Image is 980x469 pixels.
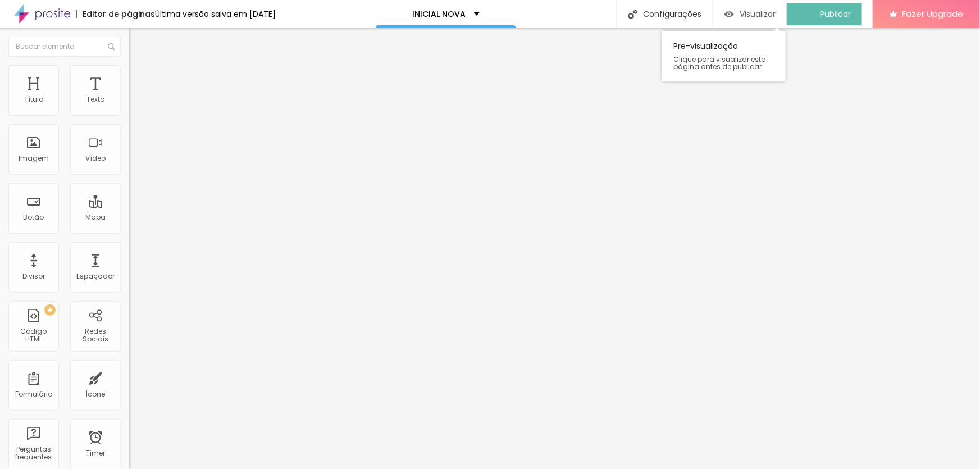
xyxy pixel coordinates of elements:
div: Código HTML [11,327,56,344]
div: Divisor [22,272,45,280]
div: Mapa [85,213,106,221]
div: Editor de páginas [76,10,155,18]
button: Visualizar [713,3,787,25]
span: Clique para visualizar esta página antes de publicar. [673,56,774,70]
iframe: Editor [129,28,980,469]
div: Última versão salva em [DATE] [155,10,276,18]
div: Imagem [19,154,49,162]
img: Icone [628,10,637,19]
span: Fazer Upgrade [902,9,963,19]
div: Ícone [86,390,106,398]
img: Icone [108,43,115,50]
p: INICIAL NOVA [412,10,466,18]
div: Perguntas frequentes [11,445,56,462]
div: Texto [86,95,104,103]
div: Espaçador [76,272,115,280]
div: Vídeo [85,154,106,162]
div: Título [24,95,43,103]
div: Timer [86,449,105,457]
div: Redes Sociais [73,327,117,344]
span: Visualizar [740,10,776,19]
span: Publicar [820,10,851,19]
button: Publicar [787,3,862,25]
img: view-1.svg [724,10,734,19]
div: Botão [24,213,44,221]
div: Pre-visualização [662,31,786,81]
input: Buscar elemento [8,37,121,57]
div: Formulário [15,390,52,398]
